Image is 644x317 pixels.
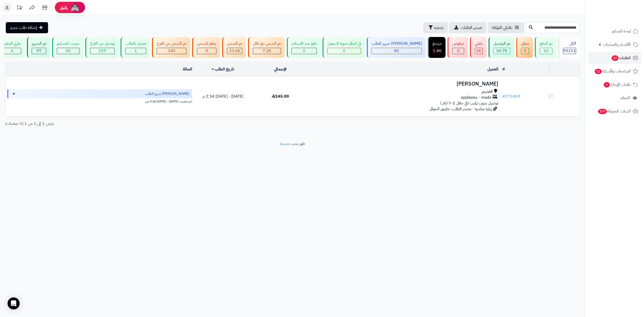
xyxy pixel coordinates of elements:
[125,41,146,47] div: تعديل بالطلب
[191,37,221,58] a: جاهز للشحن 0
[303,48,305,54] span: 0
[603,81,631,88] span: طلبات الإرجاع
[557,37,581,58] a: الكل95211
[452,41,464,47] div: مرفوض
[221,37,247,58] a: تم الشحن 23.6K
[588,105,641,117] a: السلات المتروكة377
[434,25,444,31] span: تصفية
[32,48,46,54] div: 97
[502,93,520,99] a: #373469
[394,48,399,54] span: 81
[8,297,20,309] div: Open Intercom Messenger
[263,48,271,54] span: 7.2K
[197,48,216,54] div: 0
[563,48,576,54] span: 95211
[612,55,619,61] span: 10
[540,48,552,54] div: 43
[427,37,447,58] a: مرتجع 1.8K
[90,48,114,54] div: 259
[145,91,189,96] span: [PERSON_NAME] تجهيز الطلب
[247,37,286,58] a: تم الشحن مع ناقل 7.2K
[457,48,460,54] span: 0
[544,48,549,54] span: 43
[493,41,510,47] div: تم التوصيل
[90,41,115,47] div: توصيل من الفرع
[482,89,493,95] span: القصيم
[595,69,602,74] span: 11
[588,52,641,64] a: الطلبات10
[3,48,21,54] div: 4
[280,141,289,147] a: متجرة
[433,48,441,54] div: 1813
[286,37,321,58] a: دفع عند الاستلام 0
[469,37,488,58] a: ملغي 5K
[183,66,192,72] a: الحالة
[6,22,48,33] a: إضافة طلب جديد
[423,22,448,33] button: تصفية
[119,37,151,58] a: تعديل بالطلب 1
[372,41,422,47] div: [PERSON_NAME] تجهيز الطلب
[453,48,464,54] div: 0
[433,48,441,54] span: 1.8K
[253,41,281,47] div: تم الشحن مع ناقل
[598,109,607,114] span: 377
[253,48,281,54] div: 7223
[603,41,631,48] span: الأقسام والمنتجات
[447,37,469,58] a: مرفوض 0
[502,93,505,99] span: #
[612,28,631,35] span: لوحة التحكم
[3,41,21,47] div: جاري التنفيذ
[494,48,510,54] div: 56698
[492,25,512,31] span: طلباتي المُوكلة
[157,48,186,54] div: 340
[328,48,361,54] div: 0
[66,48,71,54] span: 45
[476,48,481,54] span: 5K
[604,82,610,88] span: 1
[274,66,287,72] a: الإجمالي
[321,37,366,58] a: في انتظار صورة التحويل 0
[203,93,243,99] span: [DATE] - [DATE] 2:34 م
[488,37,515,58] a: تم التوصيل 56.7K
[487,66,498,72] a: العميل
[206,48,208,54] span: 0
[135,48,137,54] span: 1
[440,100,498,106] span: توصيل بدون تركيب (في خلال 2-7 ايام )
[588,78,641,91] a: طلبات الإرجاع1
[292,48,316,54] div: 0
[449,22,486,33] a: تصدير الطلبات
[57,41,79,47] div: خرجت للتسليم
[429,106,492,112] span: زيارة مباشرة - مصدر الطلب: تطبيق الجوال
[1,121,293,127] div: عرض 1 إلى 1 من 1 (1 صفحات)
[60,5,68,11] span: رفيق
[151,37,191,58] a: تم الشحن من الفرع 340
[70,3,80,13] img: ai-face.png
[327,41,361,47] div: في انتظار صورة التحويل
[372,48,422,54] div: 81
[227,48,242,54] div: 23630
[292,41,317,47] div: دفع عند الاستلام
[227,41,242,47] div: تم الشحن
[26,37,51,58] a: تم التجهيز 97
[11,48,13,54] span: 4
[563,41,576,47] div: الكل
[366,37,427,58] a: [PERSON_NAME] تجهيز الطلب 81
[168,48,175,54] span: 340
[51,37,84,58] a: خرجت للتسليم 45
[57,48,79,54] div: 45
[99,48,106,54] span: 259
[272,93,289,99] span: 145.00
[7,98,192,104] div: اخر تحديث: [DATE] - [DATE] 9:38 ص
[229,48,240,54] span: 23.6K
[488,22,524,33] a: طلباتي المُوكلة
[157,41,186,47] div: تم الشحن من الفرع
[594,68,631,75] span: المراجعات والأسئلة
[36,48,42,54] span: 97
[620,94,630,101] span: العملاء
[13,3,26,14] a: تحديثات المنصة
[197,41,216,47] div: جاهز للشحن
[475,48,482,54] div: 4977
[311,81,498,87] h3: [PERSON_NAME]
[496,48,507,54] span: 56.7K
[588,25,641,37] a: لوحة التحكم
